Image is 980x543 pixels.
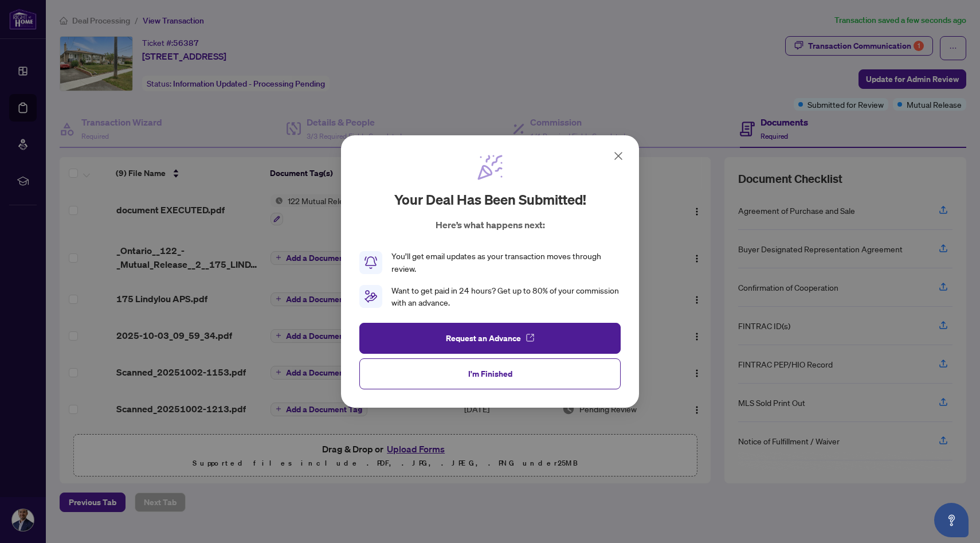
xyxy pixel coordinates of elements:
button: Request an Advance [359,323,621,354]
div: Want to get paid in 24 hours? Get up to 80% of your commission with an advance. [391,284,621,310]
button: I'm Finished [359,358,621,389]
p: Here’s what happens next: [436,218,545,232]
button: Open asap [934,503,969,537]
span: Request an Advance [446,329,521,347]
div: You’ll get email updates as your transaction moves through review. [391,250,621,275]
h2: Your deal has been submitted! [394,190,586,209]
span: I'm Finished [468,365,512,383]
